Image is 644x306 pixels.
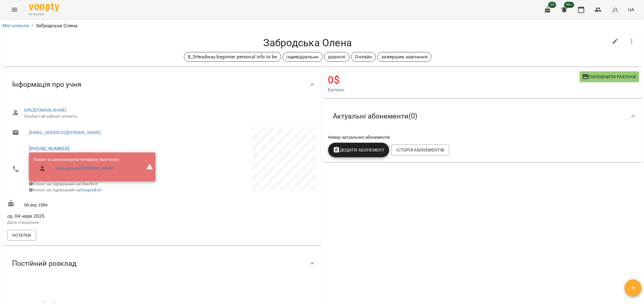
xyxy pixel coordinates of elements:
[2,248,321,279] div: Постійний розклад
[29,181,98,186] span: Клієнт не підписаний на ViberBot!
[188,53,277,60] p: 8_3Headway beginner personal info to be
[36,22,78,29] p: Забродська Олена
[24,108,67,112] a: [URL][DOMAIN_NAME]
[377,52,431,62] div: завершив навчання
[2,22,642,29] nav: breadcrumb
[7,213,160,220] span: ср, 04 черв 2025
[7,230,36,241] button: Нотатки
[29,3,59,12] img: Voopty Logo
[12,80,81,89] span: Інформація про учня
[7,2,22,17] button: Menu
[626,4,637,15] button: UA
[29,187,102,192] span: Клієнт не підписаний на !
[324,52,350,62] div: дорослі
[328,143,389,157] button: Додати Абонемент
[2,69,321,100] div: Інформація про учня
[80,187,101,192] a: VooptyBot
[328,53,346,60] p: дорослі
[7,37,608,49] h4: Забродська Олена
[333,112,418,121] span: Актуальні абонементи ( 0 )
[351,52,376,62] div: Онлайн
[580,71,639,82] button: Поповнити рахунок
[34,157,120,177] ul: Клієнт із цим номером телефону вже існує:
[328,74,580,86] h4: 0 $
[283,52,323,62] div: індивідуально
[381,53,428,60] p: завершив навчання
[6,198,162,210] div: 08 вер 1994
[328,86,580,93] span: Баланс
[564,2,574,8] span: 99+
[287,53,319,60] p: індивідуально
[12,259,76,268] span: Постійний розклад
[29,129,101,135] a: [EMAIL_ADDRESS][DOMAIN_NAME]
[7,220,160,226] p: Дата створення
[327,133,638,142] div: Немає актуальних абонементів
[56,165,115,171] a: Забродський [PERSON_NAME]
[548,2,556,8] span: 20
[396,146,444,154] span: Історія абонементів
[323,101,642,132] div: Актуальні абонементи(0)
[12,232,31,239] span: Нотатки
[628,6,634,13] span: UA
[355,53,372,60] p: Онлайн
[333,146,385,154] span: Додати Абонемент
[392,145,449,155] button: Історія абонементів
[31,22,33,29] li: /
[611,5,620,14] img: avatar_s.png
[29,146,69,151] a: [PHONE_NUMBER]
[582,73,637,80] span: Поповнити рахунок
[29,12,59,16] span: For Business
[184,52,281,62] div: 8_3Headway beginner personal info to be
[2,23,29,28] a: Мої клієнти
[24,113,311,119] span: Особистий кабінет клієнта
